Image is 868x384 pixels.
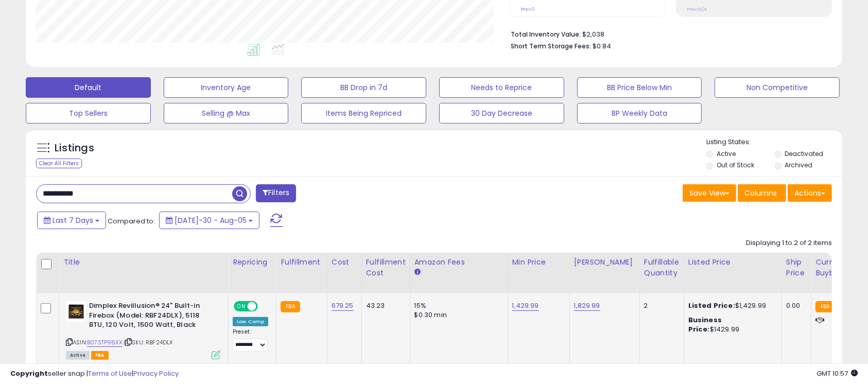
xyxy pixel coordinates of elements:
span: OFF [256,302,273,311]
b: Business Price: [688,315,722,334]
div: Fulfillment [281,257,322,268]
small: FBA [281,301,300,312]
b: Short Term Storage Fees: [511,42,591,50]
span: FBA [91,351,109,360]
button: Inventory Age [164,77,289,98]
div: 15% [414,301,500,310]
button: BB Price Below Min [577,77,702,98]
span: [DATE]-30 - Aug-05 [175,215,247,225]
button: Selling @ Max [164,103,289,124]
div: Displaying 1 to 2 of 2 items [746,238,832,248]
label: Out of Stock [717,161,754,169]
button: Non Competitive [715,77,840,98]
div: $1429.99 [688,316,774,334]
div: Preset: [233,328,268,352]
div: Cost [332,257,357,268]
div: 43.23 [366,301,402,310]
div: Clear All Filters [36,159,82,168]
b: Listed Price: [688,301,735,310]
img: 41jDQc7PDjL._SL40_.jpg [66,301,86,322]
button: Actions [788,184,832,202]
a: Privacy Policy [133,369,179,378]
div: Repricing [233,257,272,268]
small: Amazon Fees. [414,268,421,277]
div: Fulfillable Quantity [644,257,680,278]
span: Columns [744,188,777,198]
a: B07STP96XX [87,338,122,347]
span: $0.84 [593,41,611,51]
span: ON [235,302,248,311]
button: Filters [256,184,296,202]
span: Last 7 Days [53,215,93,225]
div: $0.30 min [414,310,500,320]
label: Active [717,149,736,158]
div: Listed Price [688,257,777,268]
div: seller snap | | [10,369,179,379]
button: Items Being Repriced [301,103,426,124]
small: Prev: 0 [520,6,535,12]
a: 679.25 [332,301,354,311]
small: FBA [815,301,835,312]
a: Terms of Use [88,369,132,378]
button: Last 7 Days [37,212,106,229]
label: Archived [785,161,812,169]
p: Listing States: [706,137,842,147]
button: BB Drop in 7d [301,77,426,98]
span: Compared to: [108,216,155,226]
div: Title [63,257,224,268]
b: Dimplex Revillusion® 24" Built-in Firebox (Model: RBF24DLX), 5118 BTU, 120 Volt, 1500 Watt, Black [89,301,214,333]
div: Ship Price [786,257,807,278]
a: 1,429.99 [512,301,539,311]
span: 2025-08-13 10:57 GMT [817,369,858,378]
b: Total Inventory Value: [511,30,581,39]
button: Needs to Reprice [439,77,564,98]
h5: Listings [55,141,94,155]
div: ASIN: [66,301,220,358]
li: $2,038 [511,27,824,40]
div: Min Price [512,257,565,268]
button: Save View [683,184,736,202]
strong: Copyright [10,369,48,378]
button: Columns [738,184,786,202]
button: Top Sellers [26,103,151,124]
span: All listings currently available for purchase on Amazon [66,351,90,360]
label: Deactivated [785,149,823,158]
button: 30 Day Decrease [439,103,564,124]
button: [DATE]-30 - Aug-05 [159,212,259,229]
button: Default [26,77,151,98]
div: Amazon Fees [414,257,504,268]
div: [PERSON_NAME] [574,257,635,268]
div: $1,429.99 [688,301,774,310]
a: 1,829.99 [574,301,600,311]
div: 0.00 [786,301,803,310]
div: 2 [644,301,676,310]
button: BP Weekly Data [577,103,702,124]
div: Fulfillment Cost [366,257,406,278]
div: Low. Comp [233,317,268,326]
small: Prev: N/A [687,6,707,12]
span: | SKU: RBF24DLX [124,338,173,346]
